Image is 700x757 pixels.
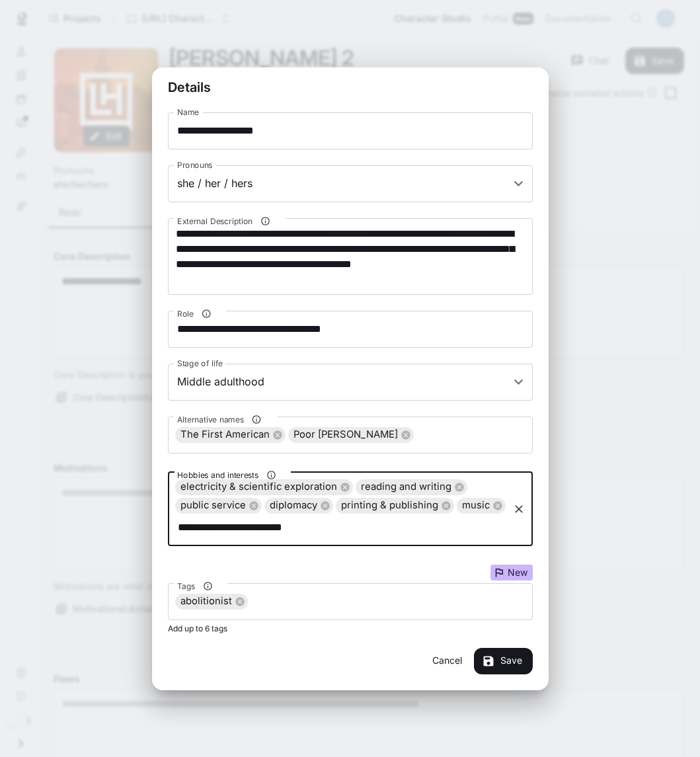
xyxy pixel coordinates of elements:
button: Tags [199,577,217,595]
div: she / her / hers [168,165,533,202]
span: public service [175,498,251,513]
div: Poor [PERSON_NAME] [288,427,414,443]
div: The First American [175,427,286,443]
button: Cancel [426,648,469,674]
div: Middle adulthood [168,364,533,401]
button: Save [474,648,533,674]
button: External Description [256,212,274,230]
div: printing & publishing [336,498,454,514]
span: diplomacy [264,498,323,513]
span: External Description [177,215,253,226]
button: Role [197,305,215,323]
label: Name [177,106,199,118]
div: electricity & scientific exploration [175,479,353,495]
button: Alternative names [247,411,265,428]
div: music [457,498,506,514]
span: printing & publishing [336,498,444,513]
label: Stage of life [177,358,223,369]
span: Tags [177,580,195,591]
div: reading and writing [356,479,467,495]
span: Hobbies and interests [177,469,258,480]
span: Alternative names [177,413,244,424]
span: reading and writing [356,479,457,495]
div: public service [175,498,262,514]
p: Add up to 6 tags [168,623,533,635]
span: abolitionist [175,594,237,609]
button: Hobbies and interests [262,466,280,484]
span: Role [177,307,194,319]
span: The First American [175,427,275,442]
button: Clear [510,500,528,518]
span: electricity & scientific exploration [175,479,342,495]
span: New [502,568,533,577]
span: Poor [PERSON_NAME] [288,427,403,442]
div: diplomacy [264,498,333,514]
div: abolitionist [175,594,248,610]
label: Pronouns [177,159,212,171]
h2: Details [152,67,549,107]
span: music [457,498,495,513]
